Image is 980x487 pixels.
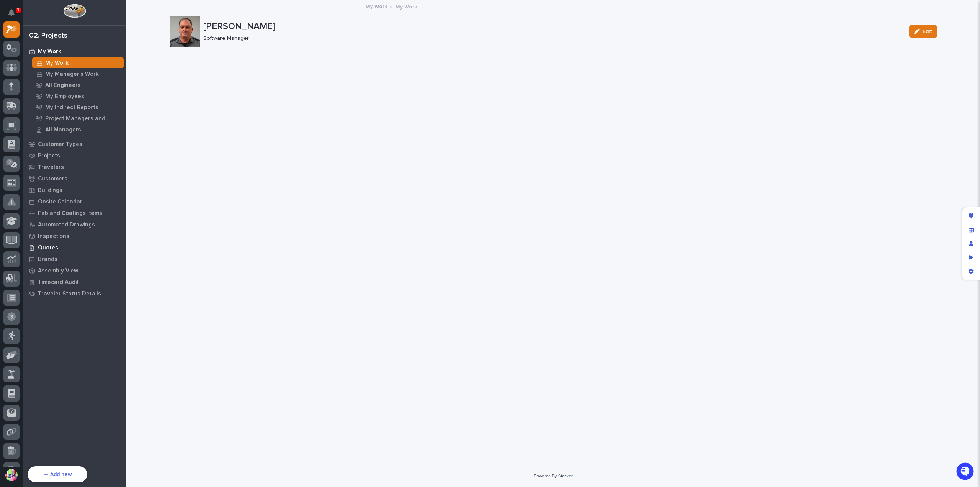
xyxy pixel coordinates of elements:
p: Customers [38,175,67,182]
a: All Managers [29,124,126,135]
span: [PERSON_NAME] [24,131,62,137]
a: Projects [23,150,126,161]
span: [DATE] [68,131,83,137]
div: Manage users [964,237,978,251]
p: All Managers [45,126,81,133]
img: 1736555164131-43832dd5-751b-4058-ba23-39d91318e5a0 [8,85,21,99]
p: Brands [38,256,57,263]
p: Onsite Calendar [38,198,82,205]
span: Edit [923,28,932,35]
img: Brittany [8,123,20,136]
p: Customer Types [38,141,82,148]
a: Onsite Calendar [23,196,126,207]
div: Notifications1 [10,9,20,21]
button: users-avatar [3,467,20,483]
a: Brands [23,253,126,265]
a: Quotes [23,242,126,253]
p: Travelers [38,164,64,171]
p: My Work [45,60,69,67]
div: Preview as [964,251,978,264]
a: Customers [23,173,126,184]
a: My Work [23,46,126,57]
p: Buildings [38,187,62,194]
p: Projects [38,152,60,159]
button: Notifications [3,5,20,21]
img: Workspace Logo [63,4,86,18]
a: All Engineers [29,80,126,90]
div: 02. Projects [29,32,67,40]
p: Software Manager [203,35,900,42]
span: Pylon [76,202,93,208]
img: 1736555164131-43832dd5-751b-4058-ba23-39d91318e5a0 [15,131,21,137]
p: Assembly View [38,267,78,274]
a: Assembly View [23,265,126,276]
p: Fab and Coatings Items [38,210,102,217]
div: Edit layout [964,209,978,223]
p: Project Managers and Engineers [45,115,121,122]
a: Inspections [23,230,126,242]
input: Clear [20,61,126,69]
p: Quotes [38,244,58,251]
a: My Employees [29,91,126,102]
span: Help Docs [15,183,42,191]
a: My Work [29,57,126,68]
div: App settings [964,264,978,278]
button: Edit [909,25,937,38]
a: Powered byPylon [54,202,93,208]
img: 1736555164131-43832dd5-751b-4058-ba23-39d91318e5a0 [15,152,21,158]
div: Manage fields and data [964,223,978,237]
iframe: Open customer support [955,462,976,482]
div: Past conversations [8,112,51,118]
img: Brittany Wendell [8,144,20,156]
p: My Manager's Work [45,71,99,78]
p: Automated Drawings [38,221,95,228]
p: My Work [395,2,417,10]
div: 📖 [8,184,14,190]
span: • [64,151,66,157]
button: Add new [28,466,87,482]
a: My Indirect Reports [29,102,126,113]
p: [PERSON_NAME] [203,21,903,32]
p: Timecard Audit [38,279,79,286]
span: • [64,131,66,137]
p: Welcome 👋 [8,30,139,43]
a: Fab and Coatings Items [23,207,126,219]
p: Traveler Status Details [38,290,101,297]
a: Traveler Status Details [23,288,126,299]
a: My Manager's Work [29,69,126,79]
a: My Work [366,2,387,10]
p: All Engineers [45,82,81,89]
p: My Work [38,48,61,55]
img: 4614488137333_bcb353cd0bb836b1afe7_72.png [16,85,30,99]
button: See all [119,110,139,119]
a: 📖Help Docs [5,180,45,194]
a: Customer Types [23,138,126,150]
p: My Indirect Reports [45,104,98,111]
img: Stacker [8,7,23,23]
button: Start new chat [130,87,139,97]
p: My Employees [45,93,84,100]
p: Inspections [38,233,69,240]
p: How can we help? [8,43,139,55]
a: Timecard Audit [23,276,126,288]
div: Start new chat [34,85,126,93]
a: Project Managers and Engineers [29,113,126,124]
a: Powered By Stacker [534,474,572,478]
div: We're offline, we will be back soon! [34,93,116,99]
span: [DATE] [68,151,83,157]
span: [PERSON_NAME] [24,151,62,157]
a: Travelers [23,161,126,173]
a: Automated Drawings [23,219,126,230]
p: 1 [17,7,20,13]
a: Buildings [23,184,126,196]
